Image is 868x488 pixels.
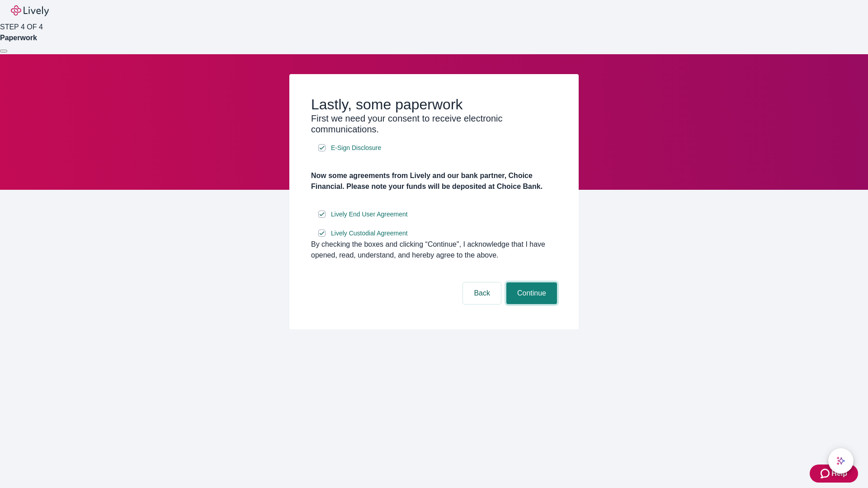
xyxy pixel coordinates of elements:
[836,456,845,465] svg: Lively AI Assistant
[331,229,408,238] span: Lively Custodial Agreement
[831,468,847,479] span: Help
[311,239,557,261] div: By checking the boxes and clicking “Continue", I acknowledge that I have opened, read, understand...
[311,96,557,113] h2: Lastly, some paperwork
[329,142,383,154] a: e-sign disclosure document
[331,143,381,153] span: E-Sign Disclosure
[329,209,410,220] a: e-sign disclosure document
[463,282,501,304] button: Back
[331,210,408,219] span: Lively End User Agreement
[821,468,831,479] svg: Zendesk support icon
[506,282,557,304] button: Continue
[311,113,557,135] h3: First we need your consent to receive electronic communications.
[311,170,557,192] h4: Now some agreements from Lively and our bank partner, Choice Financial. Please note your funds wi...
[329,228,410,239] a: e-sign disclosure document
[810,465,858,483] button: Zendesk support iconHelp
[11,5,49,16] img: Lively
[828,448,854,474] button: chat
